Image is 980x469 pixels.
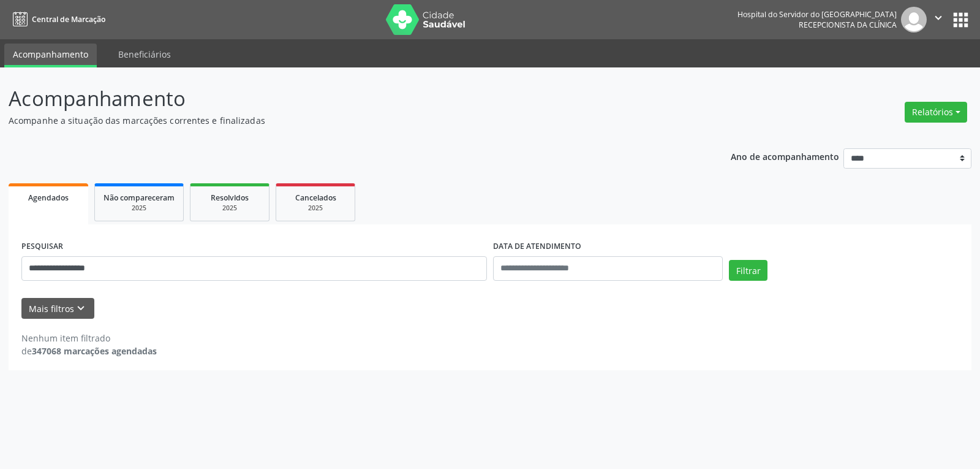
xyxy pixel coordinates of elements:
button:  [927,7,950,32]
a: Acompanhamento [4,44,97,67]
p: Ano de acompanhamento [731,148,839,164]
strong: 347068 marcações agendadas [32,345,157,357]
a: Central de Marcação [9,9,105,29]
div: 2025 [104,204,175,213]
button: Mais filtroskeyboard_arrow_down [21,298,94,319]
button: Relatórios [905,102,967,123]
span: Recepcionista da clínica [799,20,897,30]
div: de [21,345,157,357]
span: Não compareceram [104,193,175,203]
label: DATA DE ATENDIMENTO [493,237,581,256]
div: Nenhum item filtrado [21,332,157,345]
label: PESQUISAR [21,237,63,256]
span: Agendados [28,193,69,203]
span: Cancelados [295,193,336,203]
p: Acompanhamento [9,83,682,114]
button: Filtrar [729,260,767,281]
span: Central de Marcação [32,14,105,25]
div: Hospital do Servidor do [GEOGRAPHIC_DATA] [737,9,897,20]
a: Beneficiários [110,44,179,65]
img: img [901,7,927,32]
button: apps [950,9,971,31]
i:  [932,11,945,25]
p: Acompanhe a situação das marcações correntes e finalizadas [9,114,682,127]
i: keyboard_arrow_down [74,302,88,315]
span: Resolvidos [211,193,249,203]
div: 2025 [285,204,346,213]
div: 2025 [199,204,260,213]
